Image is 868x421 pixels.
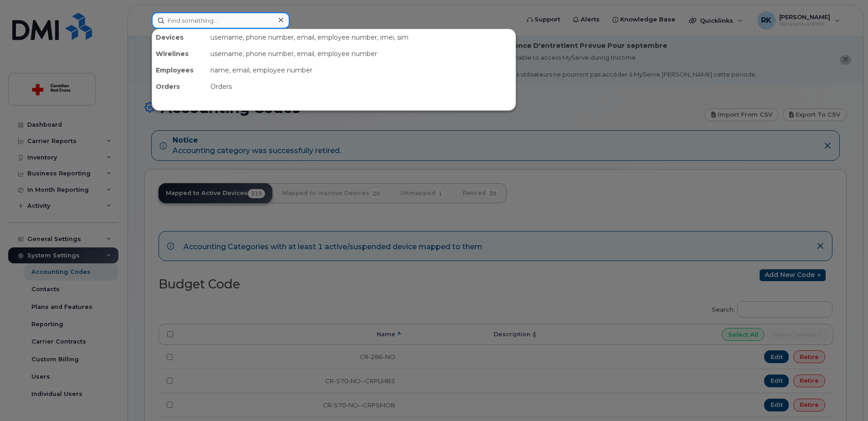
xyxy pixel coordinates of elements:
[152,29,207,46] div: Devices
[152,78,207,95] div: Orders
[207,62,516,78] div: name, email, employee number
[207,78,516,95] div: Orders
[207,46,516,62] div: username, phone number, email, employee number
[207,29,516,46] div: username, phone number, email, employee number, imei, sim
[152,46,207,62] div: Wirelines
[152,62,207,78] div: Employees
